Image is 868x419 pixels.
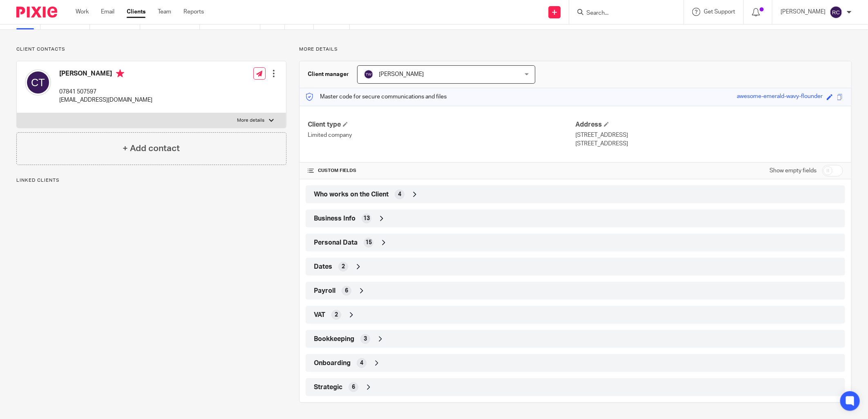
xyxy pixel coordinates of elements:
[59,88,152,96] p: 07841 507597
[781,8,825,16] p: [PERSON_NAME]
[704,9,735,15] span: Get Support
[575,131,843,139] p: [STREET_ADDRESS]
[335,311,338,319] span: 2
[342,263,345,271] span: 2
[314,287,336,295] span: Payroll
[314,311,325,319] span: VAT
[127,8,145,16] a: Clients
[314,263,332,271] span: Dates
[575,120,843,129] h4: Address
[364,335,367,343] span: 3
[59,96,152,104] p: [EMAIL_ADDRESS][DOMAIN_NAME]
[830,6,843,19] img: svg%3E
[314,190,389,199] span: Who works on the Client
[25,69,51,96] img: svg%3E
[308,70,349,78] h3: Client manager
[16,7,57,18] img: Pixie
[314,238,358,247] span: Personal Data
[737,92,823,102] div: awesome-emerald-wavy-flounder
[365,238,372,247] span: 15
[360,359,363,367] span: 4
[183,8,204,16] a: Reports
[364,69,374,79] img: svg%3E
[770,167,817,175] label: Show empty fields
[158,8,171,16] a: Team
[314,335,354,343] span: Bookkeeping
[59,69,152,80] h4: [PERSON_NAME]
[308,131,575,139] p: Limited company
[299,46,852,53] p: More details
[16,46,286,53] p: Client contacts
[352,383,355,391] span: 6
[586,10,659,17] input: Search
[101,8,114,16] a: Email
[363,214,370,223] span: 13
[314,383,342,392] span: Strategic
[314,214,356,223] span: Business Info
[575,140,843,148] p: [STREET_ADDRESS]
[314,359,351,368] span: Onboarding
[237,117,265,124] p: More details
[379,71,424,77] span: [PERSON_NAME]
[306,93,447,101] p: Master code for secure communications and files
[345,287,348,295] span: 6
[16,177,286,184] p: Linked clients
[308,120,575,129] h4: Client type
[308,167,575,174] h4: CUSTOM FIELDS
[116,69,124,78] i: Primary
[76,8,89,16] a: Work
[398,190,401,198] span: 4
[123,142,180,155] h4: + Add contact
